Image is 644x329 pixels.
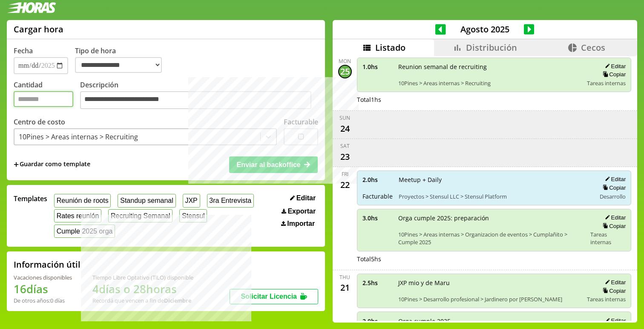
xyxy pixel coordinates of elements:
span: +Guardar como template [14,160,90,169]
div: De otros años: 0 días [14,297,72,304]
span: Orga cumple 2025: preparación [398,214,584,222]
span: Desarrollo [600,193,626,200]
button: Enviar al backoffice [229,156,318,173]
span: Tareas internas [587,79,626,87]
div: Fri [342,170,348,178]
button: Editar [287,194,318,202]
span: 2.0 hs [362,176,393,184]
div: Recordá que vencen a fin de [92,297,193,304]
div: 10Pines > Areas internas > Recruiting [19,132,138,141]
textarea: Descripción [80,91,311,109]
button: Stensul [179,209,207,222]
div: Total 1 hs [357,95,632,104]
button: Cumple 2025 orga [54,225,115,238]
span: Agosto 2025 [446,23,524,35]
button: Editar [602,176,626,183]
label: Fecha [14,46,33,55]
span: Exportar [287,208,316,215]
input: Cantidad [14,91,73,107]
button: 3ra Entrevista [207,194,254,207]
div: Sat [340,142,350,150]
span: Tareas internas [587,295,626,303]
button: Copiar [600,222,626,230]
span: 1.0 hs [362,63,392,71]
div: 25 [338,65,352,78]
span: Meetup + Daily [399,176,590,184]
button: Editar [602,63,626,70]
div: Mon [339,58,351,65]
span: Listado [375,42,405,53]
button: Reunión de roots [54,194,111,207]
span: 10Pines > Areas internas > Organizacion de eventos > Cumplañito > Cumple 2025 [398,231,584,246]
button: Copiar [600,287,626,294]
div: Total 5 hs [357,255,632,263]
span: Proyectos > Stensul LLC > Stensul Platform [399,193,590,200]
button: Recruiting Semanal [108,209,172,222]
span: Cecos [581,42,605,53]
button: Standup semanal [118,194,175,207]
label: Descripción [80,80,318,111]
span: 10Pines > Areas internas > Recruiting [398,79,581,87]
div: Vacaciones disponibles [14,274,72,281]
span: Facturable [362,192,393,200]
label: Tipo de hora [75,46,169,74]
span: Orga cumple 2025 [398,317,584,325]
label: Cantidad [14,80,80,111]
span: Reunion semanal de recruiting [398,63,581,71]
button: Exportar [279,207,318,216]
div: 24 [338,121,352,135]
div: scrollable content [333,56,637,321]
button: Editar [602,317,626,324]
span: Distribución [466,42,517,53]
div: 23 [338,150,352,163]
span: 2.5 hs [362,279,392,287]
div: Sun [339,114,350,121]
select: Tipo de hora [75,57,162,73]
div: 21 [338,281,352,294]
span: + [14,160,19,169]
span: JXP mio y de Maru [398,279,581,287]
h2: Información útil [14,259,80,270]
h1: 16 días [14,281,72,297]
button: Editar [602,279,626,286]
span: Tareas internas [590,231,626,246]
span: Importar [287,220,315,228]
span: 10Pines > Desarrollo profesional > Jardinero por [PERSON_NAME] [398,295,581,303]
span: Solicitar Licencia [241,293,297,300]
button: JXP [183,194,200,207]
h1: Cargar hora [14,23,63,35]
label: Centro de costo [14,117,65,127]
button: Editar [602,214,626,221]
label: Facturable [284,117,318,127]
img: logotipo [7,2,56,13]
div: Thu [339,274,350,281]
span: 3.0 hs [362,214,392,222]
button: Rates reunión [54,209,101,222]
span: Editar [296,194,316,202]
button: Copiar [600,184,626,191]
button: Solicitar Licencia [230,289,318,304]
div: 22 [338,178,352,191]
div: Tiempo Libre Optativo (TiLO) disponible [92,274,193,281]
b: Diciembre [164,297,191,304]
span: 2.0 hs [362,317,392,325]
span: Enviar al backoffice [236,161,300,168]
button: Copiar [600,71,626,78]
span: Templates [14,194,47,203]
h1: 4 días o 28 horas [92,281,193,297]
